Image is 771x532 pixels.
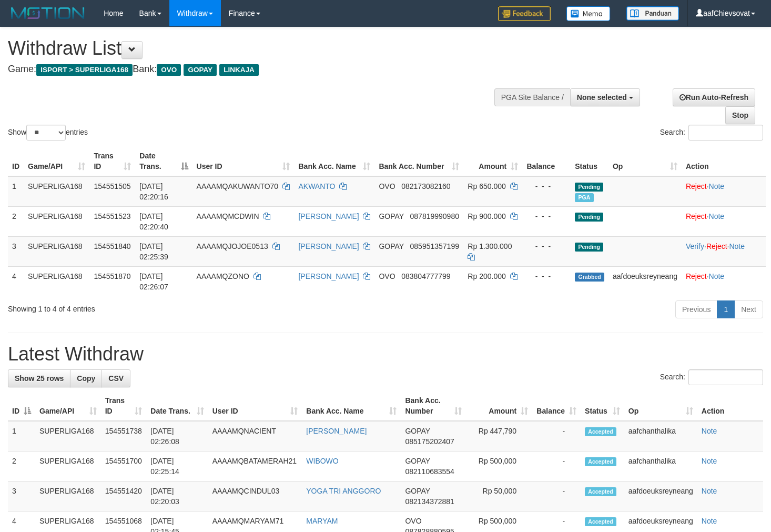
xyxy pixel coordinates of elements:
th: Balance [522,146,571,176]
th: Game/API: activate to sort column ascending [24,146,89,176]
span: Copy 082134372881 to clipboard [405,497,454,506]
td: SUPERLIGA168 [35,481,101,511]
td: · · [682,236,766,266]
td: · [682,266,766,296]
th: Trans ID: activate to sort column ascending [89,146,135,176]
span: AAAAMQAKUWANTO70 [197,182,279,190]
td: 2 [8,451,35,481]
a: [PERSON_NAME] [298,212,359,220]
td: 3 [8,236,24,266]
a: Note [702,427,717,435]
span: Copy [77,374,95,383]
td: SUPERLIGA168 [24,266,89,296]
td: - [532,481,581,511]
span: GOPAY [405,457,430,465]
th: User ID: activate to sort column ascending [192,146,295,176]
a: Verify [686,242,704,250]
a: [PERSON_NAME] [298,272,359,280]
a: Note [709,212,725,220]
input: Search: [688,125,763,140]
td: 154551420 [101,481,147,511]
span: Rp 650.000 [468,182,505,190]
td: SUPERLIGA168 [24,206,89,236]
td: AAAAMQNACIENT [208,421,302,451]
th: Bank Acc. Name: activate to sort column ascending [294,146,374,176]
a: Next [734,300,763,318]
th: Balance: activate to sort column ascending [532,391,581,421]
span: None selected [577,93,627,102]
span: Copy 085951357199 to clipboard [410,242,459,250]
h1: Latest Withdraw [8,344,763,365]
span: ISPORT > SUPERLIGA168 [36,64,133,76]
td: [DATE] 02:20:03 [146,481,208,511]
span: Rp 1.300.000 [468,242,512,250]
a: 1 [717,300,735,318]
td: Rp 447,790 [466,421,532,451]
button: None selected [570,88,640,106]
span: OVO [405,517,421,525]
span: OVO [379,272,395,280]
td: [DATE] 02:25:14 [146,451,208,481]
span: Grabbed [575,273,604,282]
label: Search: [660,125,763,140]
div: - - - [526,211,566,222]
label: Search: [660,369,763,385]
img: Button%20Memo.svg [566,6,611,21]
span: [DATE] 02:20:16 [139,182,168,201]
a: YOGA TRI ANGGORO [306,487,381,495]
th: Bank Acc. Name: activate to sort column ascending [302,391,401,421]
span: Copy 083804777799 to clipboard [401,272,450,280]
th: Action [682,146,766,176]
a: Reject [686,272,707,280]
span: Pending [575,183,603,192]
td: aafchanthalika [624,451,697,481]
span: GOPAY [379,242,403,250]
div: - - - [526,241,566,252]
a: WIBOWO [306,457,338,465]
span: [DATE] 02:26:07 [139,272,168,291]
span: GOPAY [405,487,430,495]
a: AKWANTO [298,182,335,190]
a: Show 25 rows [8,369,70,387]
span: OVO [157,64,181,76]
span: 154551870 [94,272,130,280]
td: · [682,176,766,207]
span: [DATE] 02:20:40 [139,212,168,231]
span: Pending [575,213,603,222]
th: Date Trans.: activate to sort column descending [135,146,192,176]
td: SUPERLIGA168 [24,176,89,207]
th: Amount: activate to sort column ascending [466,391,532,421]
span: AAAAMQZONO [197,272,249,280]
span: Accepted [585,457,616,466]
span: Accepted [585,487,616,496]
td: - [532,421,581,451]
h1: Withdraw List [8,38,503,59]
td: aafdoeuksreyneang [624,481,697,511]
a: CSV [102,369,130,387]
th: Trans ID: activate to sort column ascending [101,391,147,421]
a: Reject [686,182,707,190]
td: aafdoeuksreyneang [608,266,682,296]
td: Rp 500,000 [466,451,532,481]
div: Showing 1 to 4 of 4 entries [8,299,313,314]
th: Status: activate to sort column ascending [581,391,624,421]
img: panduan.png [626,6,679,21]
span: Copy 085175202407 to clipboard [405,437,454,446]
td: 154551738 [101,421,147,451]
span: Pending [575,243,603,252]
a: [PERSON_NAME] [306,427,367,435]
span: 154551840 [94,242,130,250]
span: 154551505 [94,182,130,190]
span: Copy 087819990980 to clipboard [410,212,459,220]
a: Note [702,517,717,525]
a: Reject [706,242,727,250]
td: Rp 50,000 [466,481,532,511]
td: 3 [8,481,35,511]
td: SUPERLIGA168 [35,421,101,451]
td: 2 [8,206,24,236]
td: 1 [8,176,24,207]
th: Bank Acc. Number: activate to sort column ascending [401,391,465,421]
th: ID: activate to sort column descending [8,391,35,421]
th: Op: activate to sort column ascending [608,146,682,176]
th: Game/API: activate to sort column ascending [35,391,101,421]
